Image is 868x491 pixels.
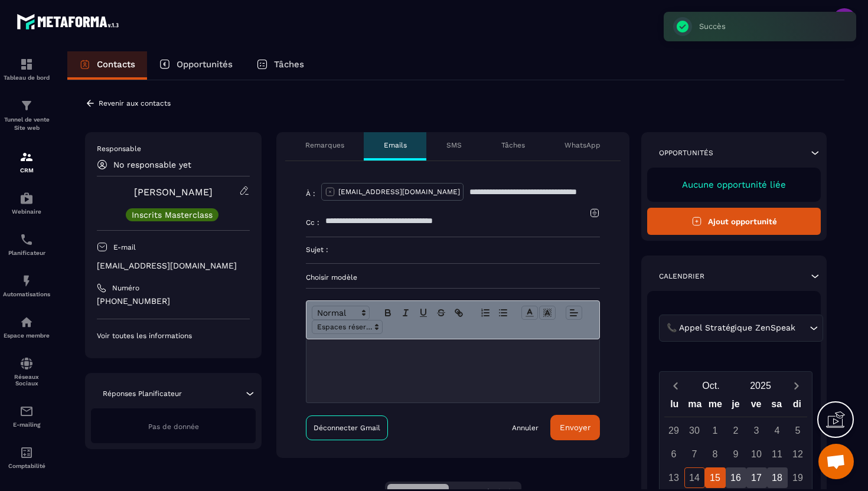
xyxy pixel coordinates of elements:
[3,167,50,174] p: CRM
[659,271,704,281] p: Calendrier
[177,59,233,70] p: Opportunités
[726,396,746,417] div: je
[3,265,50,306] a: automationsautomationsAutomatisations
[3,395,50,437] a: emailemailE-mailing
[3,437,50,478] a: accountantaccountantComptabilité
[659,315,823,342] div: Search for option
[746,467,767,488] div: 17
[3,291,50,297] p: Automatisations
[512,423,539,433] a: Annuler
[305,140,344,150] p: Remarques
[134,186,213,198] a: [PERSON_NAME]
[686,375,736,396] button: Open months overlay
[3,374,50,387] p: Réseaux Sociaux
[19,446,34,460] img: accountant
[3,74,50,81] p: Tableau de bord
[684,420,705,441] div: 30
[3,421,50,428] p: E-mailing
[19,315,34,329] img: automations
[19,356,34,371] img: social-network
[97,144,250,153] p: Responsable
[17,11,123,32] img: logo
[736,375,785,396] button: Open years overlay
[746,396,766,417] div: ve
[685,396,706,417] div: ma
[3,90,50,141] a: formationformationTunnel de vente Site web
[746,444,767,464] div: 10
[97,296,250,307] p: [PHONE_NUMBER]
[113,160,191,169] p: No responsable yet
[705,444,726,464] div: 8
[3,182,50,224] a: automationsautomationsWebinaire
[112,283,139,293] p: Numéro
[244,51,316,80] a: Tâches
[684,467,705,488] div: 14
[3,250,50,256] p: Planificateur
[3,141,50,182] a: formationformationCRM
[818,444,854,479] div: Ouvrir le chat
[384,140,407,150] p: Emails
[787,396,807,417] div: di
[664,467,684,488] div: 13
[19,99,34,113] img: formation
[446,140,462,150] p: SMS
[103,389,182,398] p: Réponses Planificateur
[99,99,171,107] p: Revenir aux contacts
[132,211,213,219] p: Inscrits Masterclass
[306,273,600,282] p: Choisir modèle
[785,378,807,394] button: Next month
[3,116,50,132] p: Tunnel de vente Site web
[564,140,601,150] p: WhatsApp
[798,322,807,335] input: Search for option
[746,420,767,441] div: 3
[19,274,34,288] img: automations
[3,463,50,469] p: Comptabilité
[767,444,788,464] div: 11
[726,467,746,488] div: 16
[19,57,34,71] img: formation
[726,444,746,464] div: 9
[19,191,34,205] img: automations
[306,189,315,198] p: À :
[664,420,684,441] div: 29
[664,444,684,464] div: 6
[338,187,460,197] p: [EMAIL_ADDRESS][DOMAIN_NAME]
[3,332,50,339] p: Espace membre
[3,48,50,90] a: formationformationTableau de bord
[113,243,136,252] p: E-mail
[306,415,388,440] a: Déconnecter Gmail
[788,420,808,441] div: 5
[705,396,726,417] div: me
[19,150,34,164] img: formation
[147,51,244,80] a: Opportunités
[726,420,746,441] div: 2
[148,423,199,431] span: Pas de donnée
[97,59,135,70] p: Contacts
[3,208,50,215] p: Webinaire
[664,322,798,335] span: 📞 Appel Stratégique ZenSpeak
[788,444,808,464] div: 12
[274,59,304,70] p: Tâches
[705,420,726,441] div: 1
[19,233,34,247] img: scheduler
[788,467,808,488] div: 19
[3,224,50,265] a: schedulerschedulerPlanificateur
[664,378,686,394] button: Previous month
[664,396,685,417] div: lu
[306,218,319,227] p: Cc :
[3,306,50,348] a: automationsautomationsEspace membre
[684,444,705,464] div: 7
[97,260,250,271] p: [EMAIL_ADDRESS][DOMAIN_NAME]
[647,208,821,235] button: Ajout opportunité
[19,404,34,418] img: email
[550,415,600,440] button: Envoyer
[767,420,788,441] div: 4
[766,396,787,417] div: sa
[501,140,525,150] p: Tâches
[659,179,809,190] p: Aucune opportunité liée
[67,51,147,80] a: Contacts
[3,348,50,395] a: social-networksocial-networkRéseaux Sociaux
[97,331,250,341] p: Voir toutes les informations
[306,245,328,254] p: Sujet :
[659,148,713,158] p: Opportunités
